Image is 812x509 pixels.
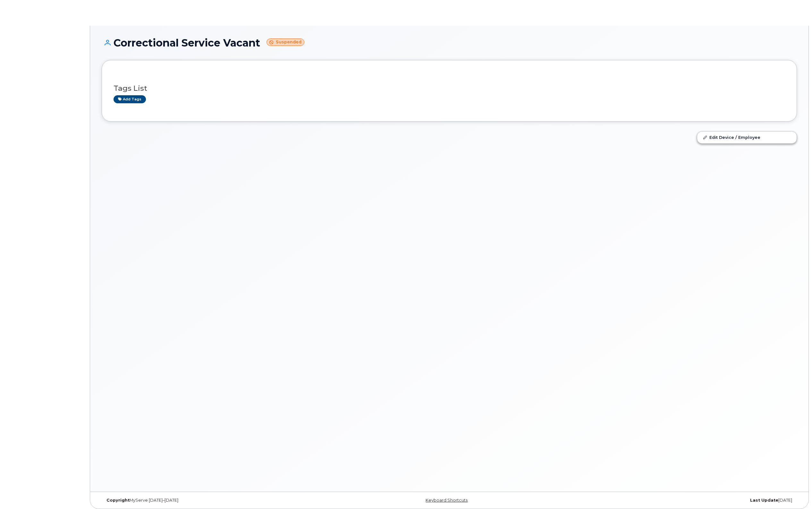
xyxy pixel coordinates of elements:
strong: Copyright [106,498,130,503]
small: Suspended [266,38,304,46]
strong: Last Update [750,498,778,503]
a: Edit Device / Employee [697,131,797,143]
a: Keyboard Shortcuts [426,498,468,503]
div: [DATE] [565,498,797,503]
h3: Tags List [114,84,785,92]
a: Add tags [114,95,146,103]
div: MyServe [DATE]–[DATE] [102,498,334,503]
h1: Correctional Service Vacant [102,37,797,48]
